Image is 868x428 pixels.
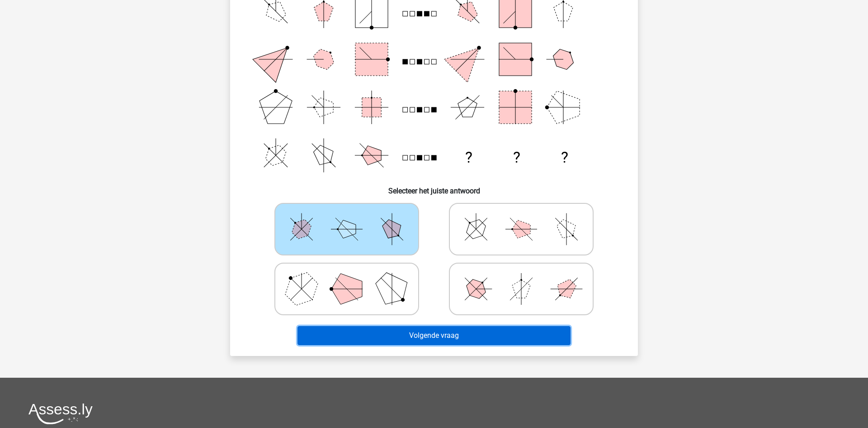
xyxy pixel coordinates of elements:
text: ? [561,149,568,166]
text: ? [513,149,520,166]
img: Assessly logo [28,403,93,424]
button: Volgende vraag [297,326,571,345]
text: ? [465,149,472,166]
h6: Selecteer het juiste antwoord [245,179,623,195]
